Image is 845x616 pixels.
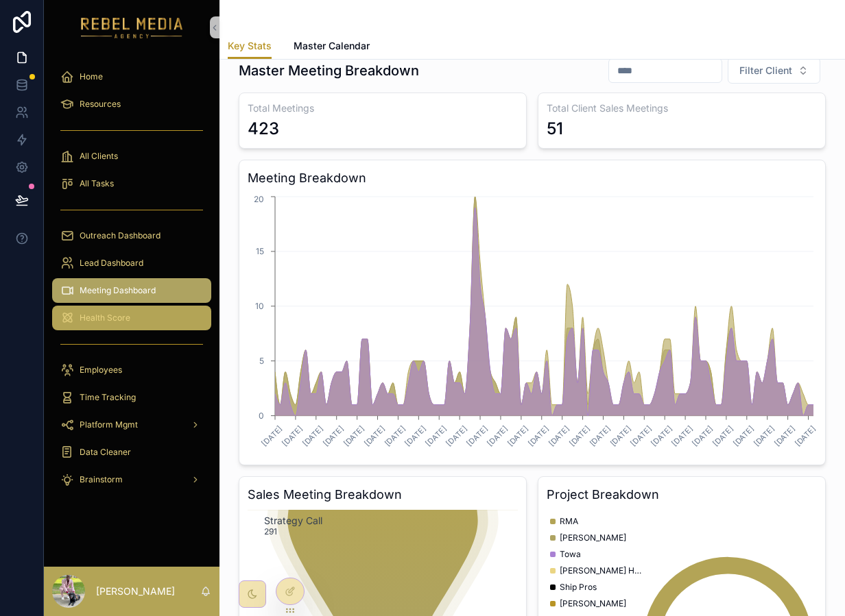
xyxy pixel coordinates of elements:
[772,423,797,448] text: [DATE]
[52,412,211,437] a: Platform Mgmt
[80,365,122,375] span: Employees
[264,526,277,537] text: 291
[547,118,563,140] div: 51
[228,39,272,53] span: Key Stats
[560,549,581,560] span: Towa
[424,423,449,448] text: [DATE]
[80,99,121,110] span: Resources
[248,193,817,456] div: chart
[80,392,136,403] span: Time Tracking
[444,423,469,448] text: [DATE]
[560,532,626,543] span: [PERSON_NAME]
[52,92,211,116] a: Resources
[608,423,633,448] text: [DATE]
[80,71,103,82] span: Home
[752,423,776,448] text: [DATE]
[731,423,756,448] text: [DATE]
[80,447,131,458] span: Data Cleaner
[383,423,407,448] text: [DATE]
[342,423,366,448] text: [DATE]
[300,423,325,448] text: [DATE]
[52,440,211,465] a: Data Cleaner
[52,385,211,410] a: Time Tracking
[80,312,130,323] span: Health Score
[80,178,114,189] span: All Tasks
[588,423,612,448] text: [DATE]
[294,39,370,53] span: Master Calendar
[526,423,551,448] text: [DATE]
[560,582,597,593] span: Ship Pros
[690,423,715,448] text: [DATE]
[52,223,211,248] a: Outreach Dashboard
[44,55,219,510] div: scrollable content
[294,34,370,61] a: Master Calendar
[248,485,518,504] h3: Sales Meeting Breakdown
[669,423,694,448] text: [DATE]
[80,230,160,241] span: Outreach Dashboard
[248,169,817,188] h3: Meeting Breakdown
[52,306,211,330] a: Health Score
[52,64,211,89] a: Home
[567,423,592,448] text: [DATE]
[728,58,820,84] button: Select Button
[505,423,530,448] text: [DATE]
[80,258,143,269] span: Lead Dashboard
[280,423,305,448] text: [DATE]
[248,118,279,140] div: 423
[248,101,518,115] h3: Total Meetings
[259,423,284,448] text: [DATE]
[560,598,626,609] span: [PERSON_NAME]
[80,151,118,162] span: All Clients
[629,423,654,448] text: [DATE]
[547,423,571,448] text: [DATE]
[256,246,264,256] tspan: 15
[80,419,138,430] span: Platform Mgmt
[96,584,175,598] p: [PERSON_NAME]
[739,64,792,77] span: Filter Client
[52,358,211,382] a: Employees
[650,423,674,448] text: [DATE]
[259,410,264,421] tspan: 0
[52,144,211,169] a: All Clients
[52,467,211,492] a: Brainstorm
[560,565,642,576] span: [PERSON_NAME] Healthcare Advisors
[80,474,123,485] span: Brainstorm
[228,34,272,60] a: Key Stats
[547,485,817,504] h3: Project Breakdown
[560,516,578,527] span: RMA
[81,16,183,38] img: App logo
[321,423,346,448] text: [DATE]
[239,61,419,80] h1: Master Meeting Breakdown
[259,356,264,366] tspan: 5
[464,423,489,448] text: [DATE]
[254,194,264,204] tspan: 20
[52,171,211,196] a: All Tasks
[547,101,817,115] h3: Total Client Sales Meetings
[711,423,735,448] text: [DATE]
[52,278,211,303] a: Meeting Dashboard
[80,285,156,296] span: Meeting Dashboard
[362,423,387,448] text: [DATE]
[255,301,264,311] tspan: 10
[52,251,211,275] a: Lead Dashboard
[264,515,322,527] text: Strategy Call
[485,423,510,448] text: [DATE]
[403,423,428,448] text: [DATE]
[793,423,818,448] text: [DATE]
